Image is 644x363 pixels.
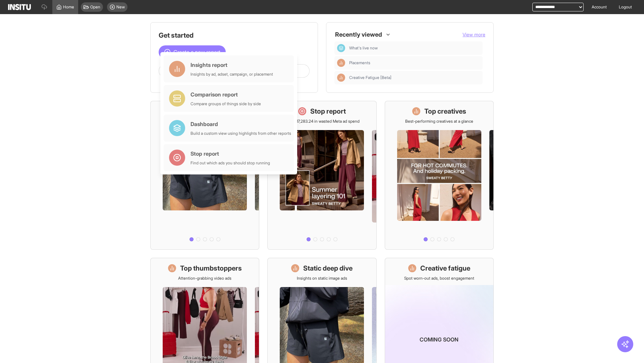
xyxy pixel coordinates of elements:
[159,31,310,40] h1: Get started
[159,45,226,59] button: Create a new report
[349,75,391,80] span: Creative Fatigue [Beta]
[349,45,480,51] span: What's live now
[178,276,231,281] p: Attention-grabbing video ads
[191,61,273,69] div: Insights report
[191,150,270,158] div: Stop report
[8,4,31,10] img: Logo
[191,101,261,107] div: Compare groups of things side by side
[303,264,353,273] h1: Static deep dive
[463,31,485,38] button: View more
[116,4,125,10] span: New
[337,44,345,52] div: Dashboard
[191,160,270,166] div: Find out which ads you should stop running
[180,264,242,273] h1: Top thumbstoppers
[349,60,480,66] span: Placements
[349,45,378,51] span: What's live now
[191,72,273,77] div: Insights by ad, adset, campaign, or placement
[191,120,291,128] div: Dashboard
[191,90,261,98] div: Comparison report
[297,276,347,281] p: Insights on static image ads
[463,32,485,37] span: View more
[310,107,346,116] h1: Stop report
[90,4,100,10] span: Open
[337,59,345,67] div: Insights
[63,4,74,10] span: Home
[150,101,259,250] a: What's live nowSee all active ads instantly
[267,101,376,250] a: Stop reportSave £17,283.24 in wasted Meta ad spend
[337,74,345,82] div: Insights
[349,60,370,66] span: Placements
[349,75,480,80] span: Creative Fatigue [Beta]
[284,119,360,124] p: Save £17,283.24 in wasted Meta ad spend
[405,119,473,124] p: Best-performing creatives at a glance
[191,131,291,136] div: Build a custom view using highlights from other reports
[424,107,466,116] h1: Top creatives
[173,48,220,56] span: Create a new report
[385,101,494,250] a: Top creativesBest-performing creatives at a glance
